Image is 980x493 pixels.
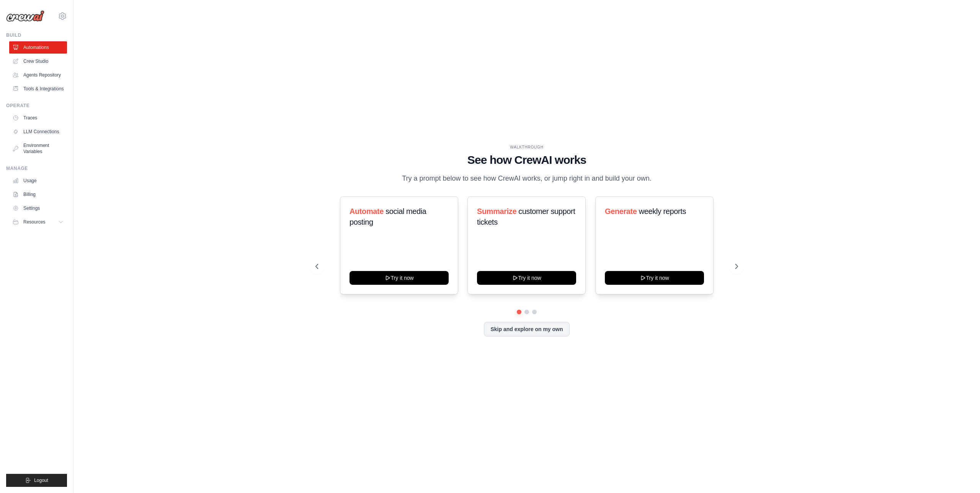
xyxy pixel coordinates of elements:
span: social media posting [350,207,426,226]
span: Summarize [477,207,516,215]
span: Automate [350,207,384,215]
button: Try it now [605,271,704,285]
a: LLM Connections [9,126,67,138]
span: customer support tickets [477,207,575,226]
div: WALKTHROUGH [315,144,738,150]
button: Resources [9,216,67,228]
a: Settings [9,202,67,214]
span: Generate [605,207,637,215]
div: Operate [6,103,67,109]
h1: See how CrewAI works [315,153,738,167]
img: Logo [6,10,44,22]
button: Skip and explore on my own [484,322,569,336]
span: weekly reports [639,207,686,215]
button: Try it now [477,271,576,285]
div: Manage [6,165,67,171]
span: Logout [34,477,48,483]
a: Agents Repository [9,69,67,81]
button: Logout [6,474,67,487]
div: Build [6,32,67,38]
a: Billing [9,188,67,201]
p: Try a prompt below to see how CrewAI works, or jump right in and build your own. [398,173,655,184]
a: Traces [9,112,67,124]
a: Environment Variables [9,139,67,158]
button: Try it now [350,271,449,285]
a: Usage [9,175,67,187]
span: Resources [23,219,45,225]
a: Tools & Integrations [9,83,67,95]
a: Crew Studio [9,55,67,67]
a: Automations [9,41,67,54]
